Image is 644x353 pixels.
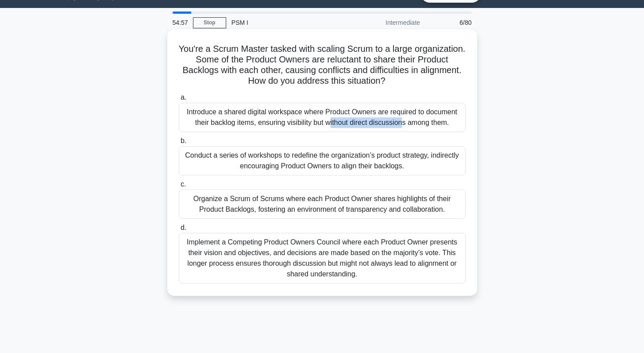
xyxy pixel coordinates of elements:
span: a. [181,93,186,101]
span: b. [181,137,186,144]
div: Conduct a series of workshops to redefine the organization’s product strategy, indirectly encoura... [179,146,466,175]
h5: You're a Scrum Master tasked with scaling Scrum to a large organization. Some of the Product Owne... [178,43,467,87]
span: c. [181,180,186,188]
div: PSM I [226,14,348,31]
div: 54:57 [167,14,193,31]
div: Intermediate [348,14,425,31]
a: Stop [193,17,226,28]
div: 6/80 [425,14,477,31]
div: Introduce a shared digital workspace where Product Owners are required to document their backlog ... [179,103,466,132]
span: d. [181,224,186,231]
div: Organize a Scrum of Scrums where each Product Owner shares highlights of their Product Backlogs, ... [179,190,466,219]
div: Implement a Competing Product Owners Council where each Product Owner presents their vision and o... [179,233,466,283]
